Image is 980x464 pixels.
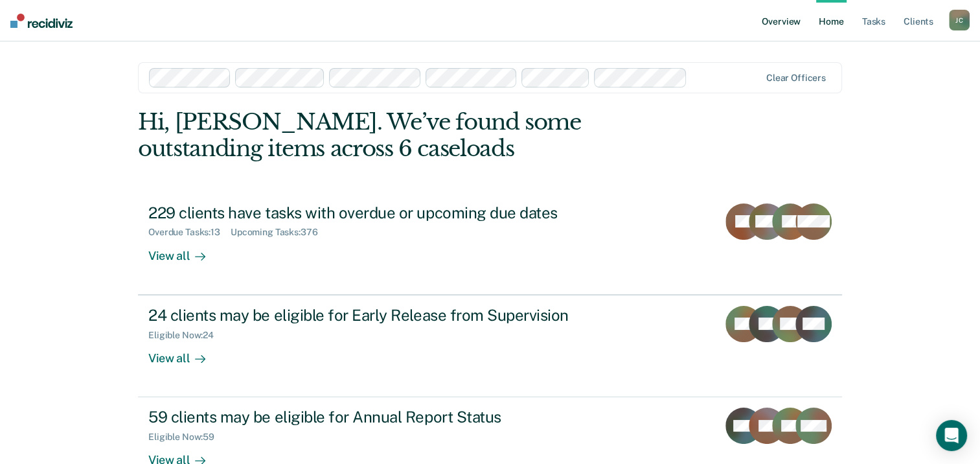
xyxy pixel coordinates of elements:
div: Hi, [PERSON_NAME]. We’ve found some outstanding items across 6 caseloads [138,109,701,162]
div: Eligible Now : 59 [148,432,225,443]
div: Open Intercom Messenger [936,420,967,451]
div: Upcoming Tasks : 376 [231,227,328,238]
div: View all [148,340,221,365]
div: Eligible Now : 24 [148,330,224,341]
div: 59 clients may be eligible for Annual Report Status [148,408,603,426]
div: View all [148,238,221,263]
div: 24 clients may be eligible for Early Release from Supervision [148,306,603,325]
div: J C [949,10,970,30]
button: JC [949,10,970,30]
div: Overdue Tasks : 13 [148,227,231,238]
div: 229 clients have tasks with overdue or upcoming due dates [148,203,603,222]
a: 24 clients may be eligible for Early Release from SupervisionEligible Now:24View all [138,295,842,397]
a: 229 clients have tasks with overdue or upcoming due datesOverdue Tasks:13Upcoming Tasks:376View all [138,193,842,295]
img: Recidiviz [10,14,73,28]
div: Clear officers [766,73,826,84]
